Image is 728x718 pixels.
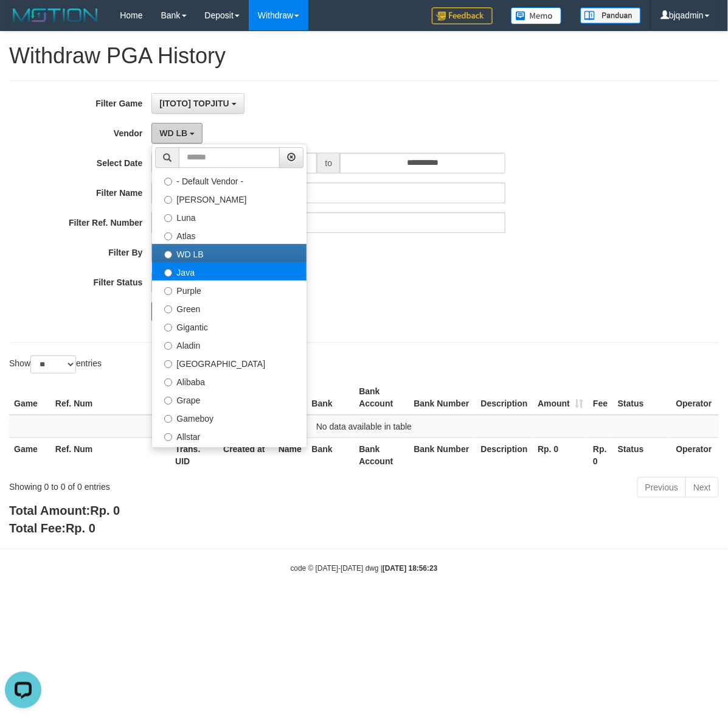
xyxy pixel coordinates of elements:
[152,299,307,317] label: Green
[164,305,172,313] input: Green
[685,477,719,498] a: Next
[274,437,307,472] th: Name
[170,437,218,472] th: Trans. UID
[164,415,172,423] input: Gameboy
[5,5,41,41] button: Open LiveChat chat widget
[354,380,409,415] th: Bank Account
[533,437,588,472] th: Rp. 0
[152,317,307,335] label: Gigantic
[164,378,172,386] input: Alibaba
[164,324,172,332] input: Gigantic
[588,437,613,472] th: Rp. 0
[164,342,172,350] input: Aladin
[152,427,307,445] label: Allstar
[152,281,307,299] label: Purple
[9,415,719,438] td: No data available in table
[9,437,50,472] th: Game
[383,564,437,573] strong: [DATE] 18:56:23
[9,44,719,68] h1: Withdraw PGA History
[164,251,172,259] input: WD LB
[66,521,95,535] span: Rp. 0
[476,380,533,415] th: Description
[533,380,588,415] th: Amount: activate to sort column ascending
[152,390,307,408] label: Grape
[307,437,355,472] th: Bank
[152,445,307,463] label: Xtr
[152,408,307,427] label: Gameboy
[9,380,50,415] th: Game
[164,178,172,186] input: - Default Vendor -
[90,504,120,517] span: Rp. 0
[164,360,172,368] input: [GEOGRAPHIC_DATA]
[291,564,438,573] small: code © [DATE]-[DATE] dwg |
[152,372,307,390] label: Alibaba
[164,196,172,204] input: [PERSON_NAME]
[409,437,476,472] th: Bank Number
[476,437,533,472] th: Description
[511,7,562,24] img: Button%20Memo.svg
[151,93,244,114] button: [ITOTO] TOPJITU
[164,232,172,240] input: Atlas
[671,380,719,415] th: Operator
[30,355,76,374] select: Showentries
[613,437,671,472] th: Status
[152,262,307,281] label: Java
[580,7,641,24] img: panduan.png
[152,335,307,354] label: Aladin
[409,380,476,415] th: Bank Number
[50,380,170,415] th: Ref. Num
[317,153,340,173] span: to
[159,99,229,108] span: [ITOTO] TOPJITU
[307,380,355,415] th: Bank
[159,128,187,138] span: WD LB
[152,207,307,226] label: Luna
[671,437,719,472] th: Operator
[218,437,274,472] th: Created at
[164,269,172,277] input: Java
[354,437,409,472] th: Bank Account
[164,433,172,441] input: Allstar
[152,189,307,207] label: [PERSON_NAME]
[152,354,307,372] label: [GEOGRAPHIC_DATA]
[9,355,102,374] label: Show entries
[9,6,102,24] img: MOTION_logo.png
[613,380,671,415] th: Status
[164,214,172,222] input: Luna
[152,226,307,244] label: Atlas
[50,437,170,472] th: Ref. Num
[164,397,172,405] input: Grape
[9,504,120,517] b: Total Amount:
[637,477,686,498] a: Previous
[164,287,172,295] input: Purple
[432,7,493,24] img: Feedback.jpg
[9,476,294,493] div: Showing 0 to 0 of 0 entries
[588,380,613,415] th: Fee
[151,123,203,144] button: WD LB
[9,521,95,535] b: Total Fee:
[152,171,307,189] label: - Default Vendor -
[152,244,307,262] label: WD LB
